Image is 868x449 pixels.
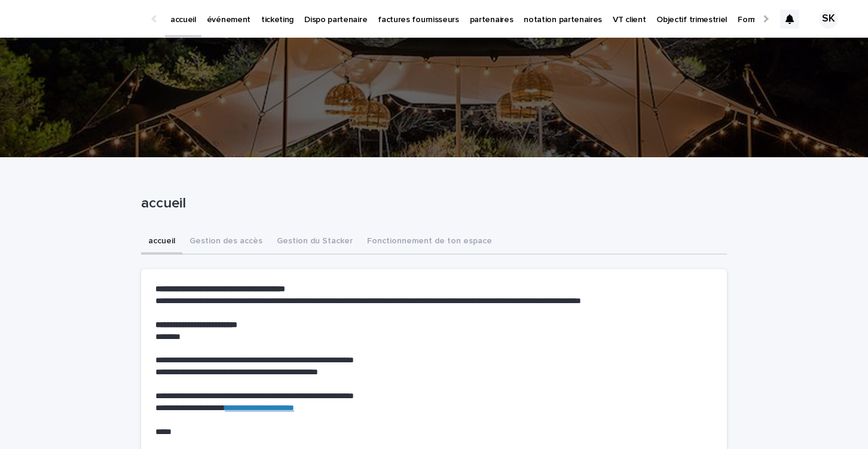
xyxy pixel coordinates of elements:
button: Fonctionnement de ton espace [360,230,499,255]
img: Ls34BcGeRexTGTNfXpUC [24,7,140,31]
div: SK [819,10,838,29]
button: Gestion du Stacker [270,230,360,255]
button: Gestion des accès [182,230,270,255]
p: accueil [141,195,722,212]
button: accueil [141,230,182,255]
